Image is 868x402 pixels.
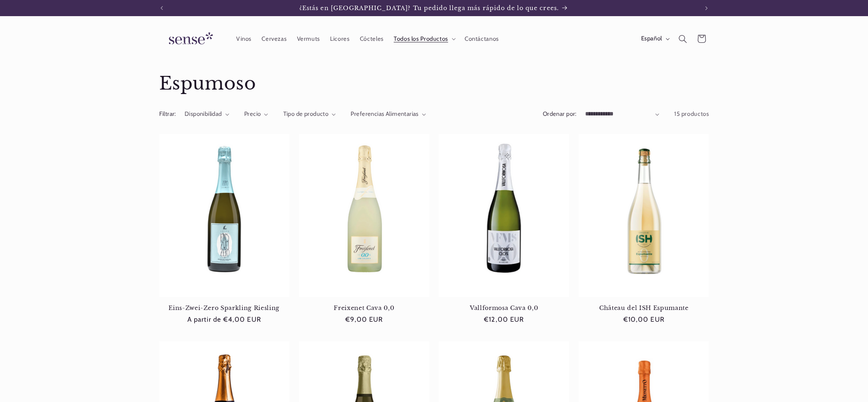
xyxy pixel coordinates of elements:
[351,110,426,119] summary: Preferencias Alimentarias (0 seleccionado)
[257,30,292,48] a: Cervezas
[641,34,662,43] span: Español
[299,4,559,12] span: ¿Estás en [GEOGRAPHIC_DATA]? Tu pedido llega más rápido de lo que crees.
[579,304,709,312] a: Château del ISH Espumante
[185,110,222,117] span: Disponibilidad
[283,110,329,117] span: Tipo de producto
[159,72,709,95] h1: Espumoso
[283,110,336,119] summary: Tipo de producto (0 seleccionado)
[459,30,504,48] a: Contáctanos
[262,35,287,43] span: Cervezas
[394,35,448,43] span: Todos los Productos
[325,30,355,48] a: Licores
[244,110,261,117] span: Precio
[673,29,692,48] summary: Búsqueda
[388,30,459,48] summary: Todos los Productos
[330,35,349,43] span: Licores
[674,110,709,117] span: 15 productos
[292,30,325,48] a: Vermuts
[355,30,388,48] a: Cócteles
[159,304,289,312] a: Eins-Zwei-Zero Sparkling Riesling
[244,110,268,119] summary: Precio
[236,35,251,43] span: Vinos
[231,30,256,48] a: Vinos
[299,304,429,312] a: Freixenet Cava 0,0
[636,31,673,47] button: Español
[351,110,419,117] span: Preferencias Alimentarias
[159,27,220,50] img: Sense
[543,110,577,117] label: Ordenar por:
[159,110,176,119] h2: Filtrar:
[439,304,569,312] a: Vallformosa Cava 0,0
[297,35,320,43] span: Vermuts
[360,35,384,43] span: Cócteles
[465,35,499,43] span: Contáctanos
[185,110,229,119] summary: Disponibilidad (0 seleccionado)
[156,24,223,54] a: Sense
